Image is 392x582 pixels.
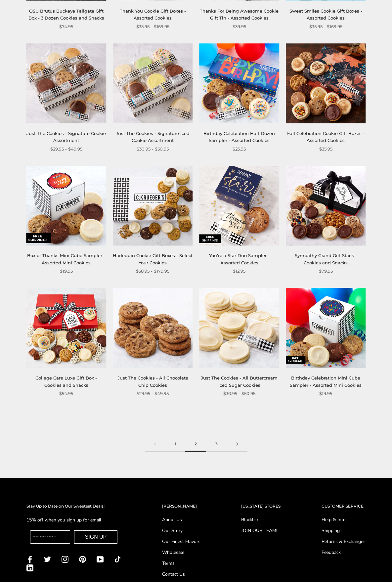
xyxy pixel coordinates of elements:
[26,166,106,246] img: Box of Thanks Mini Cube Sampler - Assorted Mini Cookies
[319,268,333,275] span: $79.95
[120,8,186,21] a: Thank You Cookie Gift Boxes - Assorted Cookies
[136,268,169,275] span: $38.95 - $179.95
[223,390,255,397] span: $30.95 - $50.95
[74,530,118,544] button: SIGN UP
[97,555,104,563] a: YouTube
[30,530,70,544] input: Enter your email
[60,268,73,275] span: $19.95
[289,8,362,21] a: Sweet Smiles Cookie Gift Boxes - Assorted Cookies
[322,516,366,523] a: Help & Info
[62,555,68,563] a: Instagram
[59,390,73,397] span: $54.95
[113,253,193,265] a: Harlequin Cookie Gift Boxes - Select Your Cookies
[203,131,275,143] a: Birthday Celebration Half Dozen Sampler - Assorted Cookies
[206,437,227,452] a: 3
[209,253,270,265] a: You’re a Star Duo Sampler - Assorted Cookies
[322,527,366,534] a: Shipping
[319,146,332,153] span: $35.95
[286,43,366,123] img: Fall Celebration Cookie Gift Boxes - Assorted Cookies
[309,23,342,30] span: $35.95 - $169.95
[286,288,366,368] img: Birthday Celebration Mini Cube Sampler - Assorted Mini Cookies
[113,288,193,368] img: Just The Cookies - All Chocolate Chip Cookies
[227,437,247,452] a: Next page
[26,43,106,123] img: Just The Cookies - Signature Cookie Assortment
[241,516,281,523] a: Blacklick
[286,166,366,246] img: Sympathy Grand Gift Stack - Cookies and Snacks
[162,503,200,510] h2: [PERSON_NAME]
[162,549,200,556] a: Wholesale
[233,268,245,275] span: $12.95
[113,43,193,123] img: Just The Cookies - Signature Iced Cookie Assortment
[26,288,106,368] img: College Care Luxe Gift Box - Cookies and Snacks
[136,23,169,30] span: $35.95 - $169.95
[241,527,281,534] a: JOIN OUR TEAM!
[165,437,185,452] a: 1
[44,555,51,563] a: Twitter
[50,146,82,153] span: $29.95 - $49.95
[35,375,97,387] a: College Care Luxe Gift Box - Cookies and Snacks
[145,437,165,452] a: Previous page
[26,503,121,510] h2: Stay Up to Date on Our Sweetest Deals!
[201,375,278,387] a: Just The Cookies - All Buttercream Iced Sugar Cookies
[199,288,279,368] img: Just The Cookies - All Buttercream Iced Sugar Cookies
[26,516,121,524] p: 15% off when you sign up for email
[117,375,188,387] a: Just The Cookies - All Chocolate Chip Cookies
[290,375,362,387] a: Birthday Celebration Mini Cube Sampler - Assorted Mini Cookies
[137,146,169,153] span: $30.95 - $50.95
[162,538,200,545] a: Our Finest Flavors
[241,503,281,510] h2: [US_STATE] STORES
[26,131,106,143] a: Just The Cookies - Signature Cookie Assortment
[79,555,86,563] a: Pinterest
[322,538,366,545] a: Returns & Exchanges
[113,166,193,246] img: Harlequin Cookie Gift Boxes - Select Your Cookies
[116,131,190,143] a: Just The Cookies - Signature Iced Cookie Assortment
[162,516,200,523] a: About Us
[287,131,365,143] a: Fall Celebration Cookie Gift Boxes - Assorted Cookies
[114,555,121,563] a: TikTok
[162,571,200,578] a: Contact Us
[27,253,105,265] a: Box of Thanks Mini Cube Sampler - Assorted Mini Cookies
[322,503,366,510] h2: CUSTOMER SERVICE
[162,560,200,567] a: Terms
[59,23,73,30] span: $74.95
[233,146,246,153] span: $23.95
[26,555,33,563] a: Facebook
[199,43,279,123] img: Birthday Celebration Half Dozen Sampler - Assorted Cookies
[199,166,279,246] img: You’re a Star Duo Sampler - Assorted Cookies
[28,8,104,21] a: OSU Brutus Buckeye Tailgate Gift Box - 3 Dozen Cookies and Snacks
[319,390,332,397] span: $19.95
[295,253,357,265] a: Sympathy Grand Gift Stack - Cookies and Snacks
[322,549,366,556] a: Feedback
[162,527,200,534] a: Our Story
[185,437,206,452] span: 2
[5,557,68,577] iframe: Sign Up via Text for Offers
[233,23,246,30] span: $39.95
[137,390,169,397] span: $29.95 - $49.95
[200,8,279,21] a: Thanks For Being Awesome Cookie Gift Tin - Assorted Cookies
